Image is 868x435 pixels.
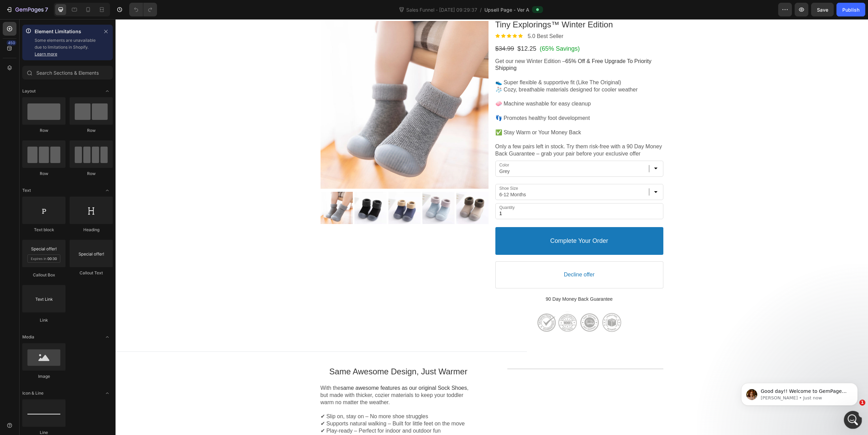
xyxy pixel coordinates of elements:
[817,7,828,13] span: Save
[380,67,522,73] span: 🧦 Cozy, breathable materials designed for cooler weather
[380,110,466,116] span: ✅ Stay Warm or Your Money Back
[22,227,65,233] div: Text block
[22,127,65,134] div: Row
[380,60,506,66] span: 👟 Super flexible & supportive fit (Like The Original)
[380,208,548,236] button: Complete Your Order
[35,27,99,36] p: Element Limitations
[129,3,157,16] div: Undo/Redo
[214,348,352,357] span: Same Awesome Design, Just Warmer
[424,26,464,33] bdo: (65% Savings)
[380,242,548,269] button: Decline offer
[35,51,57,57] a: Learn more
[380,39,450,45] span: Get our new Winter Edition –
[30,20,116,66] span: Good day!! Welcome to GemPages Support Channel! Our pleasure to assist you [DATE]! This is [PERSO...
[22,187,31,194] span: Text
[70,171,113,177] div: Row
[480,6,482,13] span: /
[7,40,16,46] div: 450
[844,411,862,429] iframe: Intercom live chat
[102,332,113,343] span: Toggle open
[116,19,868,435] iframe: Design area
[402,26,421,33] bdo: $12.25
[836,3,865,16] button: Publish
[35,37,99,58] p: Some elements are unavailable due to limitations in Shopify.
[22,88,36,94] span: Layout
[22,317,65,323] div: Link
[22,272,65,278] div: Callout Box
[70,270,113,276] div: Callout Text
[3,3,51,16] button: 7
[484,6,529,13] span: Upsell Page - Ver A
[205,401,349,407] span: ✔ Supports natural walking – Built for little feet on the move
[225,366,351,372] span: same awesome features as our original Sock Shoes
[859,400,866,406] span: 1
[22,66,113,79] input: Search Sections & Elements
[70,227,113,233] div: Heading
[430,277,497,283] span: 90 Day Money Back Guarantee
[384,167,403,172] span: Shoe Size
[22,373,65,380] div: Image
[405,6,479,13] span: Sales Funnel - [DATE] 09:29:37
[380,124,546,137] span: Only a few pairs left in stock. Try them risk-free with a 90 Day Money Back Guarantee – grab your...
[205,394,313,400] span: ✔ Slip on, stay on – No more shoe struggles
[102,86,113,97] span: Toggle open
[205,409,325,414] span: ✔ Play-ready – Perfect for indoor and outdoor fun
[30,26,118,33] p: Message from Jamie, sent Just now
[384,186,399,191] label: Quantity
[842,6,859,13] div: Publish
[811,3,834,16] button: Save
[205,366,225,372] span: With the
[384,144,394,149] span: Color
[448,252,479,259] bdo: Decline offer
[435,218,493,226] p: Complete Your Order
[70,127,113,134] div: Row
[380,26,399,33] bdo: $34.99
[380,39,536,52] span: 65% Off & Free Upgrade To Priority Shipping
[22,171,65,177] div: Row
[731,369,868,417] iframe: Intercom notifications message
[380,82,475,87] span: 🧼 Machine washable for easy cleanup
[205,366,353,386] span: , but made with thicker, cozier materials to keep your toddler warm no matter the weather.
[102,388,113,399] span: Toggle open
[45,5,48,14] p: 7
[22,390,44,396] span: Icon & Line
[22,334,34,340] span: Media
[102,185,113,196] span: Toggle open
[380,96,474,102] span: 👣 Promotes healthy foot development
